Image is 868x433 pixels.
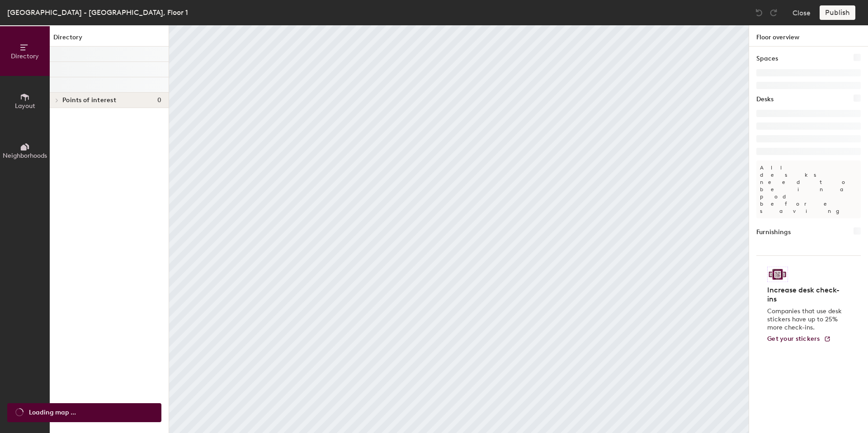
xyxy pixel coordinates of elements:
img: Undo [755,8,764,17]
span: Layout [15,102,35,110]
p: All desks need to be in a pod before saving [756,160,861,218]
h1: Spaces [756,54,778,64]
button: Close [793,5,811,20]
span: Get your stickers [767,335,820,343]
h1: Furnishings [756,227,791,237]
span: 0 [157,97,161,104]
span: Points of interest [62,97,116,104]
h1: Floor overview [749,25,868,47]
span: Loading map ... [29,408,76,418]
p: Companies that use desk stickers have up to 25% more check-ins. [767,307,844,332]
h1: Desks [756,94,774,104]
h4: Increase desk check-ins [767,286,844,304]
span: Neighborhoods [3,152,47,160]
div: [GEOGRAPHIC_DATA] - [GEOGRAPHIC_DATA], Floor 1 [7,7,188,18]
span: Directory [11,52,39,60]
img: Redo [769,8,778,17]
canvas: Map [169,25,749,433]
a: Get your stickers [767,335,831,343]
img: Sticker logo [767,267,788,282]
h1: Directory [50,33,169,47]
